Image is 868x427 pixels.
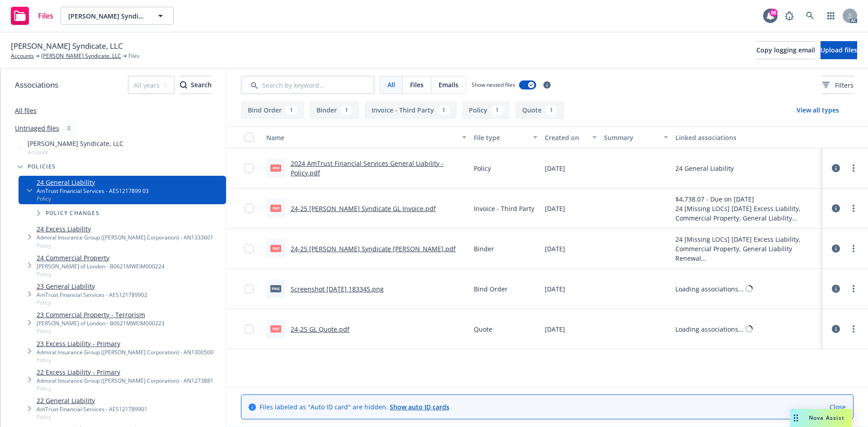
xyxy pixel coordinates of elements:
span: Show nested files [472,81,515,89]
a: Report a Bug [780,7,798,25]
a: 24-25 GL Quote.pdf [291,325,349,333]
input: Toggle Row Selected [245,244,254,253]
a: more [848,203,859,214]
button: Binder [310,101,359,119]
div: 1 [340,105,353,115]
div: 24 General Liability [675,164,734,173]
span: Associations [15,79,58,91]
button: [PERSON_NAME] Syndicate, LLC [61,7,174,25]
div: Admiral Insurance Group ([PERSON_NAME] Corporation) - AN1333601 [37,234,213,241]
div: 98 [769,9,778,17]
span: Upload files [821,46,857,54]
span: pdf [270,325,281,332]
span: Files labeled as "Auto ID card" are hidden. [259,402,449,412]
div: File type [474,133,528,142]
span: Policy [37,270,165,278]
div: [PERSON_NAME] of London - B0621MWEIM000223 [37,319,165,327]
span: png [270,285,281,292]
span: Account [28,148,123,156]
div: AmTrust Financial Services - AES1217899 03 [37,187,149,195]
span: Files [38,12,53,19]
div: [PERSON_NAME] of London - B0621MWEIM000224 [37,263,165,270]
a: Accounts [11,52,34,60]
div: Created on [545,133,587,142]
span: Binder [474,244,494,253]
span: [DATE] [545,284,565,294]
span: Policy [37,356,213,364]
div: 1 [285,105,297,115]
a: Untriaged files [15,123,59,133]
span: Filters [822,80,854,90]
div: 0 [63,123,75,133]
a: more [848,243,859,254]
span: pdf [270,164,281,171]
span: Invoice - Third Party [474,204,534,213]
button: Policy [462,101,510,119]
span: Filters [835,80,854,90]
span: Policy [37,385,213,392]
span: Policy [37,299,147,306]
input: Toggle Row Selected [245,204,254,213]
button: Copy logging email [756,41,815,59]
div: Linked associations [675,133,819,142]
button: Bind Order [241,101,304,119]
a: 24-25 [PERSON_NAME] Syndicate [PERSON_NAME].pdf [291,244,456,253]
a: more [848,163,859,174]
button: View all types [782,101,854,119]
span: Quote [474,324,492,334]
a: 23 General Liability [37,282,147,291]
div: 24 [Missing LOCs] [DATE] Excess Liability, Commercial Property, General Liability Renewal [675,235,819,263]
div: Drag to move [790,409,802,427]
span: [DATE] [545,164,565,173]
span: Policy [37,327,165,335]
button: Nova Assist [790,409,852,427]
a: 22 Excess Liability - Primary [37,367,213,377]
button: File type [470,127,541,148]
a: more [848,324,859,334]
span: Nova Assist [809,414,844,422]
div: 24 [Missing LOCs] [DATE] Excess Liability, Commercial Property, General Liability Renewal [675,204,819,223]
span: Files [410,80,424,89]
span: [DATE] [545,324,565,334]
a: 24-25 [PERSON_NAME] Syndicate GL Invoice.pdf [291,204,436,213]
input: Toggle Row Selected [245,164,254,173]
a: 24 Excess Liability [37,224,213,234]
svg: Search [180,81,187,89]
div: Loading associations... [675,324,744,334]
span: Policy changes [46,211,99,216]
button: Linked associations [672,127,823,148]
span: Files [128,52,140,60]
input: Toggle Row Selected [245,284,254,293]
a: 2024 AmTrust Financial Services General Liability - Policy.pdf [291,159,443,177]
a: Files [7,3,57,28]
div: Admiral Insurance Group ([PERSON_NAME] Corporation) - AN1300500 [37,348,213,356]
span: [PERSON_NAME] Syndicate, LLC [11,40,123,52]
span: Copy logging email [756,46,815,54]
div: 1 [491,105,503,115]
a: Screenshot [DATE] 183345.png [291,285,384,293]
div: AmTrust Financial Services - AES121789901 [37,405,147,413]
span: [PERSON_NAME] Syndicate, LLC [28,139,123,148]
div: Admiral Insurance Group ([PERSON_NAME] Corporation) - AN1273881 [37,377,213,385]
span: Bind Order [474,284,508,294]
span: pdf [270,205,281,211]
a: All files [15,106,37,115]
span: All [387,80,395,89]
button: Created on [541,127,600,148]
a: 24 General Liability [37,178,149,187]
span: [DATE] [545,204,565,213]
a: Search [801,7,819,25]
span: Policy [37,413,147,421]
a: Close [830,402,846,412]
span: [PERSON_NAME] Syndicate, LLC [68,11,146,21]
span: Policy [37,242,213,249]
a: 23 Commercial Property - Terrorism [37,310,165,319]
div: AmTrust Financial Services - AES121789902 [37,291,147,299]
span: Emails [439,80,458,89]
span: Policy [474,164,491,173]
span: Policies [28,164,56,169]
input: Toggle Row Selected [245,324,254,333]
a: more [848,283,859,294]
div: 1 [545,105,557,115]
span: Policy [37,195,149,202]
